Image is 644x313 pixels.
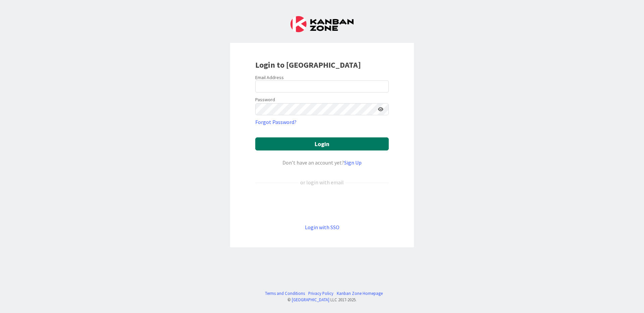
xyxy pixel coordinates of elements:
b: Login to [GEOGRAPHIC_DATA] [255,60,361,70]
iframe: Bouton "Se connecter avec Google" [252,197,392,212]
img: Kanban Zone [290,16,354,32]
a: Login with SSO [305,224,339,231]
a: Forgot Password? [255,118,297,126]
div: or login with email [299,178,345,186]
div: Don’t have an account yet? [255,159,389,167]
a: Kanban Zone Homepage [337,290,383,297]
a: Privacy Policy [308,290,333,297]
button: Login [255,137,389,150]
label: Email Address [255,74,284,80]
label: Password [255,96,275,103]
a: Terms and Conditions [265,290,305,297]
a: Sign Up [344,159,362,166]
div: © LLC 2017- 2025 . [262,297,383,303]
a: [GEOGRAPHIC_DATA] [292,297,329,302]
